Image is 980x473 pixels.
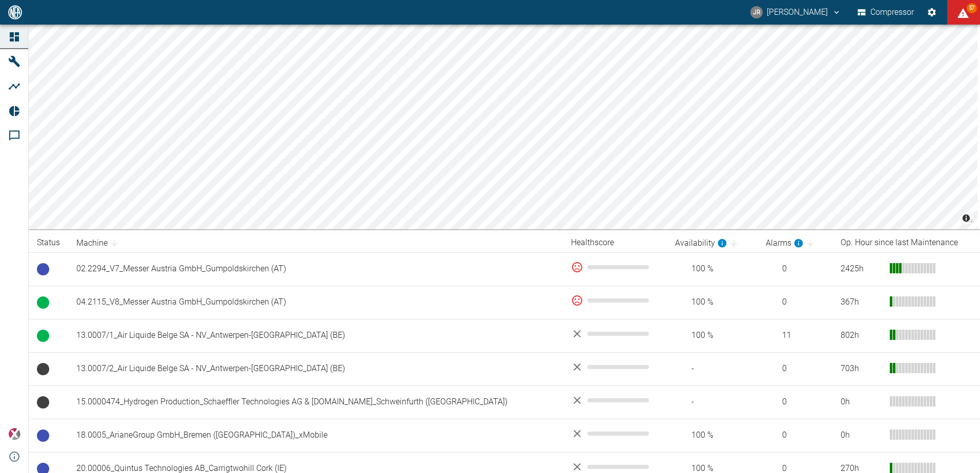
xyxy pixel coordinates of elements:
span: No Data [37,396,49,408]
span: No Data [37,363,49,375]
button: Settings [923,3,941,21]
span: Ready to run [37,429,49,442]
span: 100 % [675,429,749,441]
span: 0 [766,296,824,308]
span: 0 [766,363,824,375]
span: Machine [76,237,121,249]
div: No data [571,427,659,440]
div: 802 h [841,330,882,341]
td: 13.0007/1_Air Liquide Belge SA - NV_Antwerpen-[GEOGRAPHIC_DATA] (BE) [68,319,563,352]
span: 100 % [675,296,749,308]
span: Running [37,296,49,309]
div: 0 h [841,429,882,441]
div: No data [571,394,659,406]
button: jiri.rus@neuman-esser.com [749,3,843,21]
div: 0 % [571,261,659,273]
img: logo [7,5,23,19]
div: calculated for the last 7 days [675,237,727,249]
div: 0 h [841,396,882,408]
div: No data [571,461,659,473]
div: No data [571,328,659,340]
span: 0 [766,263,824,275]
div: calculated for the last 7 days [766,237,804,249]
td: 15.0000474_Hydrogen Production_Schaeffler Technologies AG & [DOMAIN_NAME]_Schweinfurth ([GEOGRAPH... [68,385,563,419]
span: 100 % [675,263,749,275]
td: 04.2115_V8_Messer Austria GmbH_Gumpoldskirchen (AT) [68,286,563,319]
div: JR [750,6,763,18]
th: Healthscore [563,233,667,252]
div: 703 h [841,363,882,375]
span: 57 [967,3,977,13]
td: 18.0005_ArianeGroup GmbH_Bremen ([GEOGRAPHIC_DATA])_xMobile [68,419,563,452]
canvas: Map [29,25,977,229]
span: Running [37,330,49,342]
div: No data [571,361,659,373]
td: 02.2294_V7_Messer Austria GmbH_Gumpoldskirchen (AT) [68,252,563,286]
div: 2425 h [841,263,882,275]
img: Xplore Logo [8,428,21,440]
span: 0 [766,429,824,441]
div: 367 h [841,296,882,308]
button: Compressor [855,3,916,21]
th: Status [29,233,68,252]
span: 11 [766,330,824,341]
th: Op. Hour since last Maintenance [832,233,980,252]
div: 0 % [571,294,659,307]
span: 100 % [675,330,749,341]
span: 0 [766,396,824,408]
span: - [675,363,749,375]
span: Ready to run [37,263,49,275]
td: 13.0007/2_Air Liquide Belge SA - NV_Antwerpen-[GEOGRAPHIC_DATA] (BE) [68,352,563,385]
span: - [675,396,749,408]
